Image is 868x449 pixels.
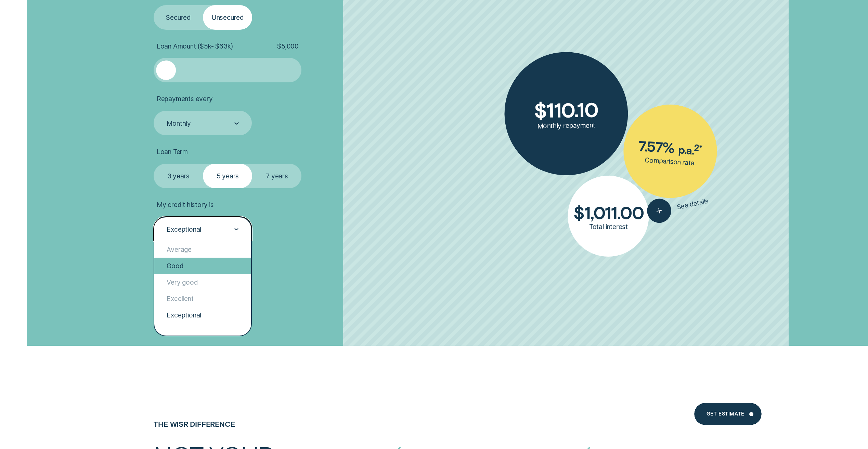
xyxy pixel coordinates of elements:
[154,307,251,323] div: Exceptional
[157,148,188,156] span: Loan Term
[154,5,203,30] label: Secured
[203,164,252,188] label: 5 years
[277,42,299,50] span: $ 5,000
[154,164,203,188] label: 3 years
[157,201,214,209] span: My credit history is
[167,119,191,127] div: Monthly
[252,164,301,188] label: 7 years
[203,5,252,30] label: Unsecured
[154,274,251,290] div: Very good
[676,196,710,211] span: See details
[645,189,711,225] button: See details
[154,290,251,307] div: Excellent
[154,241,251,258] div: Average
[167,225,201,233] div: Exceptional
[157,42,233,50] span: Loan Amount ( $5k - $63k )
[154,258,251,274] div: Good
[694,403,762,425] a: Get Estimate
[157,95,213,103] span: Repayments every
[154,420,335,428] h4: The Wisr Difference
